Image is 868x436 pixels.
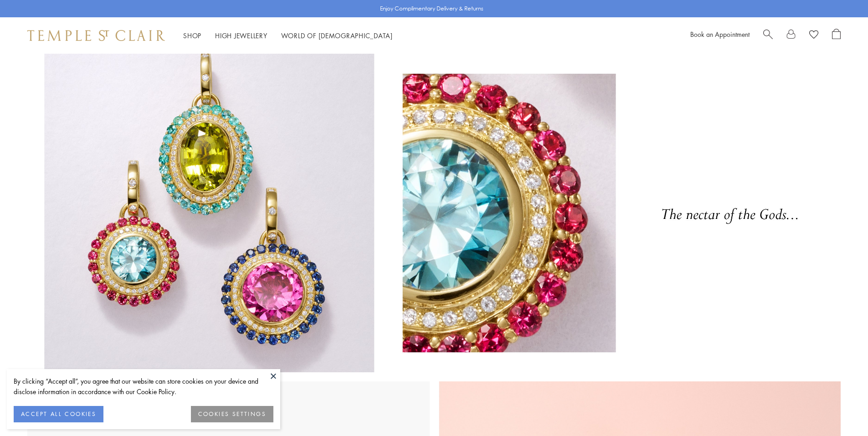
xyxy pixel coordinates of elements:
button: ACCEPT ALL COOKIES [14,406,103,422]
div: By clicking “Accept all”, you agree that our website can store cookies on your device and disclos... [14,376,273,397]
a: Search [763,29,773,42]
a: High JewelleryHigh Jewellery [215,31,267,40]
a: Book an Appointment [690,30,750,39]
button: COOKIES SETTINGS [191,406,273,422]
a: Open Shopping Bag [832,29,841,42]
a: World of [DEMOGRAPHIC_DATA]World of [DEMOGRAPHIC_DATA] [281,31,393,40]
p: Enjoy Complimentary Delivery & Returns [380,4,483,13]
a: View Wishlist [809,29,818,42]
nav: Main navigation [183,30,393,41]
img: Temple St. Clair [27,30,165,41]
a: ShopShop [183,31,201,40]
